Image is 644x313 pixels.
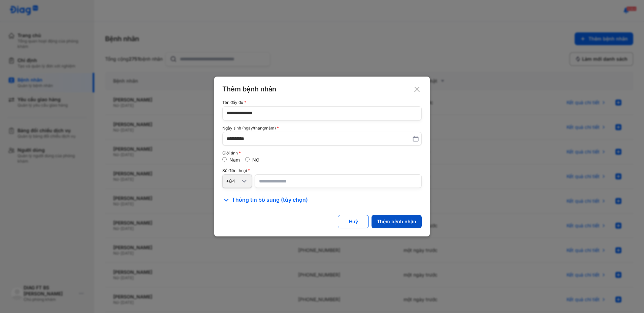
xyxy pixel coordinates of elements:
[232,196,308,204] span: Thông tin bổ sung (tùy chọn)
[252,157,259,163] label: Nữ
[229,157,240,163] label: Nam
[222,168,422,173] div: Số điện thoại
[222,85,422,93] div: Thêm bệnh nhân
[222,151,422,155] div: Giới tính
[226,178,240,184] div: +84
[372,215,422,228] button: Thêm bệnh nhân
[222,126,422,131] div: Ngày sinh (ngày/tháng/năm)
[222,100,422,105] div: Tên đầy đủ
[338,215,369,228] button: Huỷ
[377,219,416,225] div: Thêm bệnh nhân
